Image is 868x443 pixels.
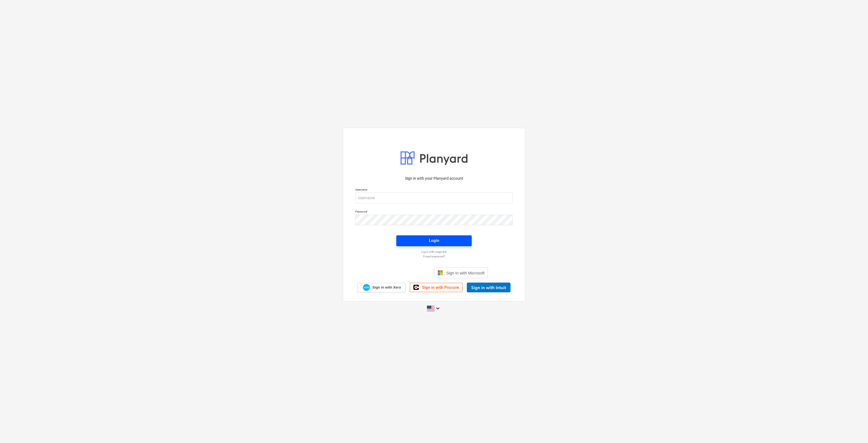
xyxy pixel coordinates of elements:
[355,176,513,181] p: Sign in with your Planyard account
[422,285,459,290] span: Sign in with Procore
[355,210,513,214] p: Password
[377,267,432,279] iframe: Sign in with Google Button
[396,235,472,246] button: Login
[841,417,868,443] iframe: Chat Widget
[353,255,515,258] a: Forgot password?
[353,250,515,254] a: Log in with magic link
[410,283,462,292] a: Sign in with Procore
[438,270,443,276] img: Microsoft logo
[446,271,485,275] span: Sign in with Microsoft
[355,192,513,203] input: Username
[355,188,513,192] p: Username
[358,283,406,292] a: Sign in with Xero
[363,284,370,291] img: Xero logo
[372,285,401,290] span: Sign in with Xero
[435,305,441,312] i: keyboard_arrow_down
[429,237,439,244] div: Login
